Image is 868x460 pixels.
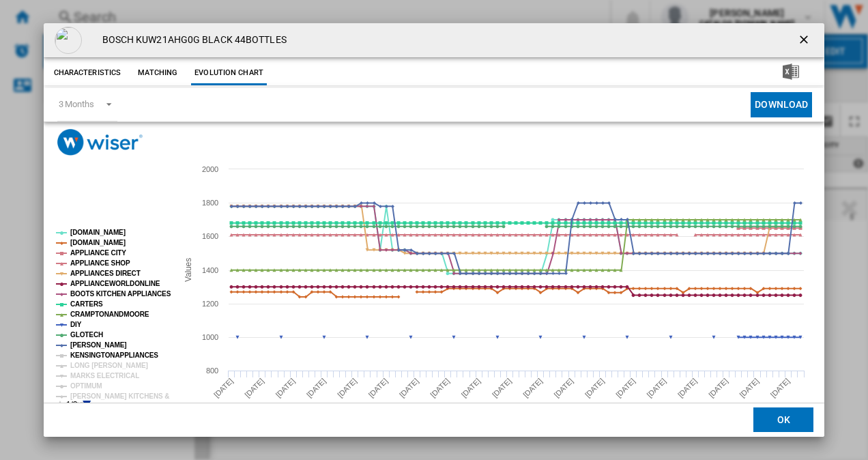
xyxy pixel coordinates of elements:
tspan: LONG [PERSON_NAME] [70,362,148,369]
tspan: 2000 [202,165,218,173]
tspan: Values [183,258,192,282]
tspan: [DATE] [583,377,605,399]
tspan: [DATE] [305,377,328,399]
tspan: [DOMAIN_NAME] [70,229,126,236]
tspan: APPLIANCES DIRECT [70,270,141,277]
tspan: [DATE] [429,377,451,399]
tspan: APPLIANCEWORLDONLINE [70,280,160,287]
tspan: CARTERS [70,300,103,308]
tspan: [PERSON_NAME] KITCHENS & [70,392,169,400]
tspan: BOOTS KITCHEN APPLIANCES [70,290,171,298]
img: excel-24x24.png [783,63,799,80]
button: OK [753,408,813,433]
tspan: [DATE] [676,377,698,399]
tspan: [DATE] [490,377,512,399]
tspan: 800 [206,366,218,375]
tspan: 1000 [202,333,218,341]
tspan: APPLIANCE SHOP [70,259,130,267]
tspan: KENSINGTONAPPLIANCES [70,351,158,359]
tspan: [DATE] [645,377,667,399]
img: logo_wiser_300x94.png [57,129,143,156]
tspan: 1800 [202,199,218,207]
tspan: [DATE] [212,377,235,399]
tspan: 1400 [202,266,218,274]
tspan: OPTIMUM [70,382,102,390]
text: 1/2 [66,400,78,409]
img: empty.gif [55,27,82,54]
button: Characteristics [50,61,125,85]
button: Download [751,92,812,117]
tspan: [DATE] [459,377,482,399]
tspan: 1600 [202,232,218,240]
tspan: [DATE] [336,377,358,399]
tspan: [DATE] [274,377,296,399]
tspan: [DOMAIN_NAME] [70,239,126,246]
tspan: [DATE] [552,377,575,399]
tspan: [DATE] [768,377,791,399]
tspan: [PERSON_NAME] [70,341,127,349]
tspan: [DATE] [398,377,420,399]
tspan: APPLIANCE CITY [70,249,126,257]
tspan: [DATE] [707,377,729,399]
button: Download in Excel [761,61,821,85]
tspan: CRAMPTONANDMOORE [70,311,149,318]
button: Matching [128,61,188,85]
tspan: [DATE] [366,377,389,399]
tspan: 1200 [202,300,218,308]
tspan: [DATE] [243,377,265,399]
tspan: DIY [70,321,82,328]
button: Evolution chart [191,61,267,85]
md-dialog: Product popup [44,23,825,437]
button: getI18NText('BUTTONS.CLOSE_DIALOG') [792,27,819,54]
ng-md-icon: getI18NText('BUTTONS.CLOSE_DIALOG') [797,33,813,49]
tspan: [DATE] [614,377,637,399]
tspan: MARKS ELECTRICAL [70,372,139,379]
tspan: GLOTECH [70,331,103,339]
div: 3 Months [59,99,94,109]
tspan: APPL [70,401,88,409]
tspan: [DATE] [738,377,760,399]
tspan: [DATE] [521,377,544,399]
h4: BOSCH KUW21AHG0G BLACK 44BOTTLES [96,33,287,47]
